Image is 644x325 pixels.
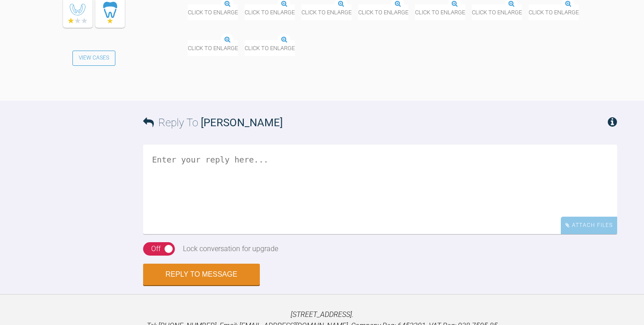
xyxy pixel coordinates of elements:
div: Attach Files [561,217,617,234]
span: Click to enlarge [529,4,579,20]
h3: Reply To [143,114,283,131]
div: Lock conversation for upgrade [183,243,278,255]
span: Click to enlarge [188,4,238,20]
a: View Cases [72,51,115,66]
span: [PERSON_NAME] [201,116,283,129]
span: Click to enlarge [415,4,465,20]
span: Click to enlarge [245,40,295,56]
button: Reply to Message [143,264,260,285]
span: Click to enlarge [188,40,238,56]
span: Click to enlarge [245,4,295,20]
span: Click to enlarge [301,4,352,20]
span: Click to enlarge [472,4,522,20]
span: Click to enlarge [358,4,408,20]
div: Off [151,243,161,255]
